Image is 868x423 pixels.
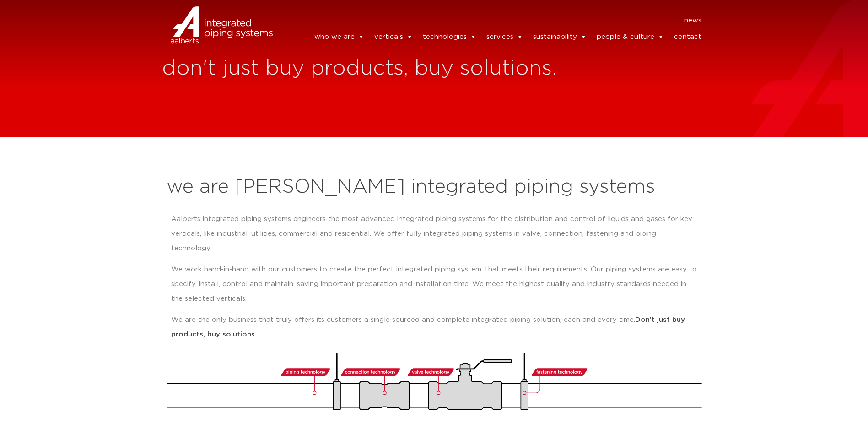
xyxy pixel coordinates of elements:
[167,176,702,198] h2: we are [PERSON_NAME] integrated piping systems
[597,28,664,46] a: people & culture
[171,212,697,256] p: Aalberts integrated piping systems engineers the most advanced integrated piping systems for the ...
[486,28,523,46] a: services
[423,28,476,46] a: technologies
[171,262,697,306] p: We work hand-in-hand with our customers to create the perfect integrated piping system, that meet...
[374,28,413,46] a: verticals
[684,13,701,28] a: news
[171,313,697,342] p: We are the only business that truly offers its customers a single sourced and complete integrated...
[314,28,364,46] a: who we are
[533,28,587,46] a: sustainability
[674,28,701,46] a: contact
[286,13,702,28] nav: Menu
